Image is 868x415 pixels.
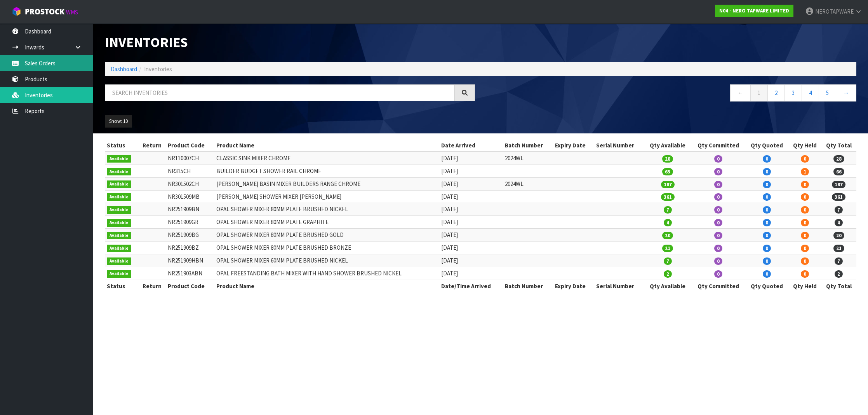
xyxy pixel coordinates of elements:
th: Batch Number [503,139,553,152]
th: Date/Time Arrived [439,280,503,292]
span: 0 [714,206,722,214]
td: NR251909BN [166,203,214,216]
span: Available [107,219,131,227]
td: NR251909HBN [166,254,214,267]
span: Available [107,168,131,176]
input: Search inventories [105,84,455,101]
td: OPAL SHOWER MIXER 80MM PLATE BRUSHED GOLD [214,229,440,242]
th: Expiry Date [553,280,594,292]
td: [DATE] [439,216,503,229]
nav: Page navigation [487,84,857,103]
td: [PERSON_NAME] BASIN MIXER BUILDERS RANGE CHROME [214,177,440,190]
span: 1 [801,168,809,175]
th: Return [138,139,165,152]
th: Qty Committed [691,139,745,152]
td: NR301502CH [166,177,214,190]
th: Product Name [214,139,440,152]
a: 4 [802,84,819,101]
a: ← [730,84,751,101]
span: 0 [801,270,809,278]
a: → [836,84,856,101]
img: cube-alt.png [12,7,21,16]
th: Return [138,280,165,292]
a: 2 [767,84,785,101]
th: Product Code [166,280,214,292]
span: 4 [664,219,672,226]
span: 65 [662,168,673,175]
td: [PERSON_NAME] SHOWER MIXER [PERSON_NAME] [214,190,440,203]
th: Product Name [214,280,440,292]
span: 0 [714,232,722,239]
th: Qty Committed [691,280,745,292]
td: [DATE] [439,190,503,203]
span: 0 [763,245,771,252]
span: 20 [662,232,673,239]
span: 0 [801,219,809,226]
td: NR251909GR [166,216,214,229]
span: 7 [664,257,672,265]
th: Qty Held [788,139,821,152]
span: 28 [833,155,844,163]
th: Qty Held [788,280,821,292]
span: 21 [662,245,673,252]
span: 0 [714,257,722,265]
span: 0 [763,270,771,278]
td: OPAL SHOWER MIXER 60MM PLATE BRUSHED NICKEL [214,254,440,267]
span: 187 [832,181,845,188]
td: NR251909BZ [166,241,214,254]
th: Qty Available [644,280,691,292]
span: 0 [763,206,771,214]
span: Available [107,180,131,188]
th: Serial Number [594,280,644,292]
span: 0 [763,155,771,163]
span: 0 [714,193,722,201]
h1: Inventories [105,35,475,50]
span: 2 [664,270,672,278]
th: Qty Total [821,280,856,292]
td: [DATE] [439,229,503,242]
span: 0 [801,257,809,265]
button: Show: 10 [105,115,132,128]
span: 0 [801,193,809,201]
td: [DATE] [439,254,503,267]
th: Qty Quoted [745,280,788,292]
td: OPAL FREESTANDING BATH MIXER WITH HAND SHOWER BRUSHED NICKEL [214,267,440,280]
th: Qty Available [644,139,691,152]
span: 2 [835,270,843,278]
span: 0 [714,155,722,163]
th: Batch Number [503,280,553,292]
td: OPAL SHOWER MIXER 80MM PLATE BRUSHED NICKEL [214,203,440,216]
a: 3 [785,84,802,101]
span: Available [107,155,131,163]
span: 0 [714,245,722,252]
th: Serial Number [594,139,644,152]
span: Available [107,257,131,265]
span: 0 [763,168,771,175]
td: OPAL SHOWER MIXER 80MM PLATE BRUSHED BRONZE [214,241,440,254]
td: OPAL SHOWER MIXER 80MM PLATE GRAPHITE [214,216,440,229]
span: 66 [833,168,844,175]
td: [DATE] [439,177,503,190]
span: 0 [801,245,809,252]
span: 20 [833,232,844,239]
td: [DATE] [439,267,503,280]
th: Expiry Date [553,139,594,152]
td: NR110007CH [166,152,214,165]
span: 7 [835,206,843,214]
span: 0 [801,232,809,239]
td: [DATE] [439,241,503,254]
span: Available [107,232,131,240]
strong: N04 - NERO TAPWARE LIMITED [719,7,789,14]
span: 7 [835,257,843,265]
td: NR251909BG [166,229,214,242]
th: Status [105,139,138,152]
td: NR301509MB [166,190,214,203]
td: BUILDER BUDGET SHOWER RAIL CHROME [214,165,440,177]
span: 4 [835,219,843,226]
td: CLASSIC SINK MIXER CHROME [214,152,440,165]
span: 0 [763,193,771,201]
th: Product Code [166,139,214,152]
td: NR251903ABN [166,267,214,280]
span: Available [107,193,131,201]
span: 28 [662,155,673,163]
